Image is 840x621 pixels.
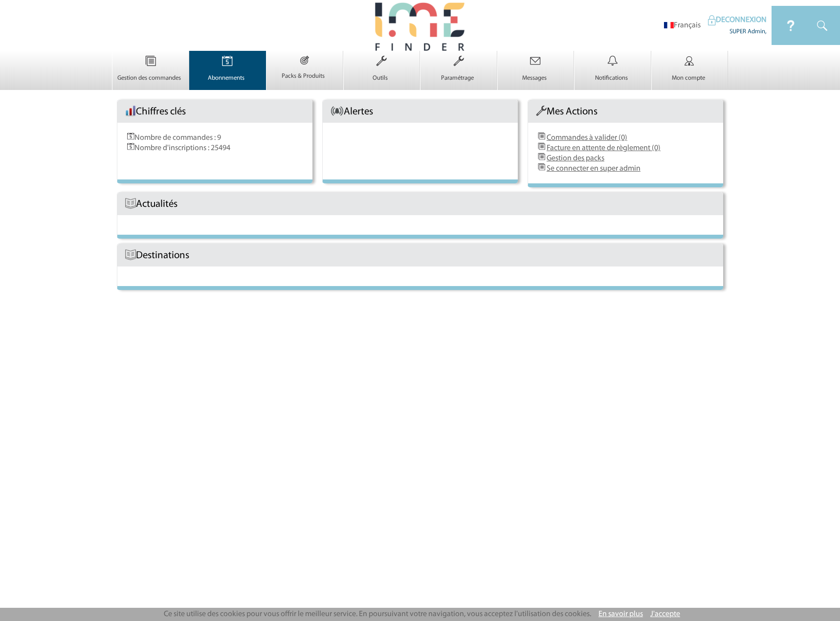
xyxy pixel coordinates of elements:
p: Paramétrage [420,74,494,82]
img: IDEAL Meetings & Events [708,15,716,25]
img: Evenements.png [127,133,134,140]
p: Messages [498,74,572,82]
img: Paramétrage [439,51,479,71]
a: Commandes à valider (0) [547,134,627,142]
div: Nombre de commandes : 9 Nombre d'inscriptions : 25494 [117,123,312,172]
img: Notifications [593,51,633,71]
span: Ce site utilise des cookies pour vous offrir le meilleur service. En poursuivant votre navigation... [164,610,591,618]
p: Notifications [575,74,648,82]
img: Livre.png [125,198,136,209]
a: Facture en attente de règlement (0) [547,144,661,152]
img: Outils.png [536,106,547,116]
img: Mon compte [669,51,709,71]
a: Gestion des commandes [112,66,189,82]
div: Actualités [117,193,723,215]
img: Outils [361,51,401,71]
img: Messages [515,51,555,71]
img: histo.png [125,106,136,116]
div: Destinations [117,244,723,266]
img: DemandeDeDevis.png [538,143,545,150]
img: IDEAL Meetings & Events [772,6,810,45]
img: Abonnements [207,51,247,71]
a: Abonnements [190,66,266,82]
div: SUPER Admin, [708,25,767,36]
a: Se connecter en super admin [547,165,641,173]
div: Chiffres clés [117,100,312,123]
a: Mon compte [652,66,728,82]
a: Notifications [575,66,651,82]
a: Outils [344,66,420,82]
div: Alertes [323,100,518,123]
p: Mon compte [652,74,726,82]
img: fr [664,22,674,28]
p: Outils [344,74,418,82]
p: Packs & Produits [266,72,340,80]
a: Paramétrage [420,66,497,82]
div: Mes Actions [528,100,723,123]
a: Messages [498,66,574,82]
a: J'accepte [650,610,680,618]
img: Gestion des commandes [131,51,171,71]
img: AlerteAccueil.png [331,106,344,116]
p: Gestion des commandes [112,74,186,82]
img: Packs & Produits [286,51,324,69]
a: DECONNEXION [708,16,767,24]
li: Français [664,21,701,30]
img: DemandeDeDevis.png [538,153,545,160]
img: IDEAL Meetings & Events [810,6,840,45]
a: Packs & Produits [266,64,343,80]
img: DemandeDeDevis.png [538,133,545,140]
img: Livre.png [125,249,136,260]
a: Gestion des packs [547,155,604,162]
img: DemandeDeDevis.png [538,163,545,171]
a: En savoir plus [598,610,643,618]
img: Evenements.png [127,143,134,150]
p: Abonnements [190,74,264,82]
